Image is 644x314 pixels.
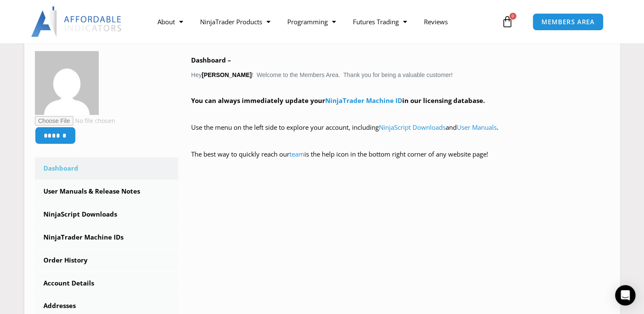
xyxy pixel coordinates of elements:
[149,12,192,31] a: About
[457,123,497,131] a: User Manuals
[325,96,402,105] a: NinjaTrader Machine ID
[35,203,179,226] a: NinjaScript Downloads
[344,12,415,31] a: Futures Trading
[191,54,610,172] div: Hey ! Welcome to the Members Area. Thank you for being a valuable customer!
[509,13,516,20] span: 0
[532,13,604,31] a: MEMBERS AREA
[35,226,179,248] a: NinjaTrader Machine IDs
[615,285,635,305] div: Open Intercom Messenger
[415,12,456,31] a: Reviews
[192,12,279,31] a: NinjaTrader Products
[35,249,179,271] a: Order History
[31,6,123,37] img: LogoAI | Affordable Indicators – NinjaTrader
[35,180,179,203] a: User Manuals & Release Notes
[191,96,485,105] strong: You can always immediately update your in our licensing database.
[202,71,252,78] strong: [PERSON_NAME]
[35,157,179,180] a: Dashboard
[379,123,446,131] a: NinjaScript Downloads
[35,272,179,294] a: Account Details
[541,19,595,25] span: MEMBERS AREA
[191,148,610,172] p: The best way to quickly reach our is the help icon in the bottom right corner of any website page!
[149,12,499,31] nav: Menu
[191,122,610,146] p: Use the menu on the left side to explore your account, including and .
[191,56,231,64] b: Dashboard –
[279,12,344,31] a: Programming
[35,51,99,115] img: feab7e85f93a0d5c123f7a8c77cb2dd852681be358e4f1c44b3e501c67e41339
[489,9,526,34] a: 0
[289,150,304,158] a: team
